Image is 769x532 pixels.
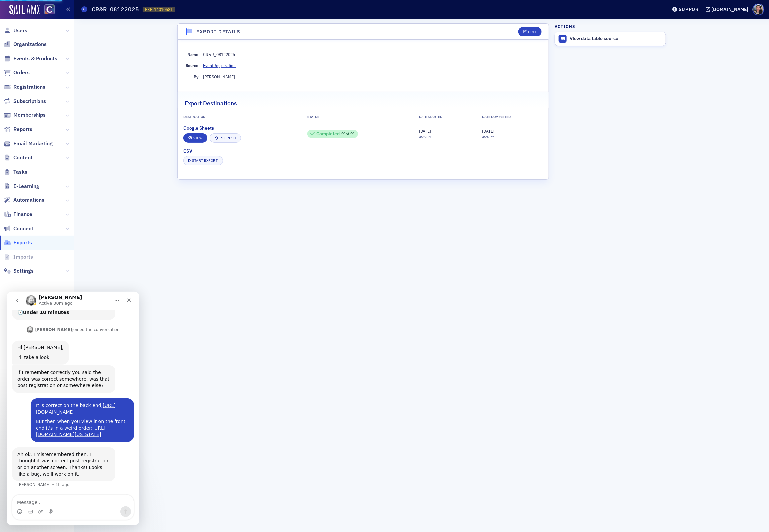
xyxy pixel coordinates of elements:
span: [DATE] [419,128,431,134]
a: Reports [4,126,32,133]
div: View data table source [570,36,662,42]
span: By [194,74,198,79]
span: EXP-14010581 [145,7,173,12]
h1: CR&R_08122025 [92,5,139,13]
span: Reports [13,126,32,133]
div: Completed [316,132,340,136]
a: View [183,133,207,143]
a: View Homepage [40,4,55,16]
button: Start Export [183,156,223,165]
span: Google Sheets [183,125,214,132]
span: Imports [13,253,33,261]
a: View data table source [555,32,666,46]
a: Memberships [4,112,46,119]
time: 4:26 PM [419,134,431,139]
span: Finance [13,211,32,218]
a: Tasks [4,168,27,176]
span: Email Marketing [13,140,53,147]
div: [DOMAIN_NAME] [712,6,749,12]
dd: [PERSON_NAME] [203,71,540,82]
span: Profile [753,4,764,15]
dd: CR&R_08122025 [203,49,540,60]
a: Settings [4,267,34,275]
a: Exports [4,239,32,246]
a: E-Learning [4,183,39,190]
span: E-Learning [13,183,39,190]
div: 91 / 91 Rows [307,130,358,138]
a: Imports [4,253,33,261]
th: Destination [178,112,302,122]
span: Subscriptions [13,98,46,105]
th: Status [302,112,413,122]
a: Users [4,27,27,34]
span: Orders [13,69,30,76]
a: Email Marketing [4,140,53,147]
a: Content [4,154,33,161]
div: Edit [528,30,537,34]
iframe: Intercom live chat [7,292,139,525]
span: CSV [183,148,192,155]
h2: Export Destinations [185,99,237,108]
a: Organizations [4,41,47,48]
a: Automations [4,196,44,204]
div: Support [679,6,702,12]
span: Automations [13,196,44,204]
time: 4:26 PM [482,134,495,139]
button: Edit [518,27,541,36]
th: Date Completed [476,112,548,122]
a: EventRegistration [203,62,241,68]
span: Exports [13,239,32,246]
a: Registrations [4,83,45,91]
a: Orders [4,69,30,76]
span: Organizations [13,41,47,48]
img: SailAMX [9,5,40,15]
a: Events & Products [4,55,57,62]
span: Users [13,27,27,34]
span: Tasks [13,168,27,176]
th: Date Started [413,112,476,122]
button: Refresh [210,133,241,143]
a: Subscriptions [4,98,46,105]
span: Registrations [13,83,45,91]
span: Memberships [13,112,46,119]
span: Connect [13,225,33,232]
a: Finance [4,211,32,218]
span: Events & Products [13,55,57,62]
span: Settings [13,267,34,275]
span: Content [13,154,33,161]
img: SailAMX [44,4,55,15]
div: 91 of 91 [310,131,355,137]
button: [DOMAIN_NAME] [706,7,751,12]
h4: Actions [555,23,575,29]
a: Connect [4,225,33,232]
